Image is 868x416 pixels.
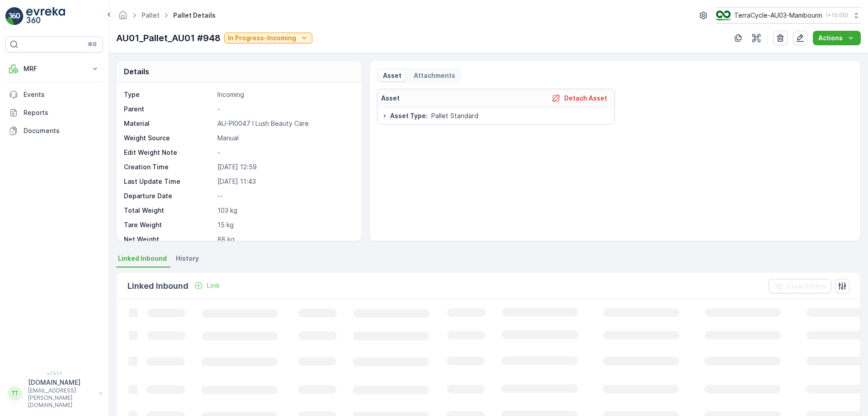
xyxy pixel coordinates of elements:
p: Total Weight [124,206,214,215]
a: Homepage [118,14,128,21]
img: logo [5,7,24,25]
p: Clear Filters [787,282,826,291]
span: Asset Type : [390,111,428,120]
a: Reports [5,104,103,122]
button: TerraCycle-AU03-Mambourin(+10:00) [716,7,861,24]
button: Link [190,280,223,291]
span: v 1.51.1 [5,371,103,376]
p: - [217,105,352,114]
p: In Progress-Incoming [228,33,296,43]
p: Details [124,66,149,77]
p: Creation Time [124,163,214,172]
p: [DATE] 11:43 [217,177,352,186]
p: [EMAIL_ADDRESS][PERSON_NAME][DOMAIN_NAME] [28,387,95,409]
p: 103 kg [217,206,352,215]
p: Link [207,281,220,290]
span: Pallet Details [171,11,217,20]
button: Detach Asset [548,93,611,104]
p: Reports [24,108,99,117]
p: Weight Source [124,134,214,143]
p: -- [217,191,352,201]
p: Last Update Time [124,177,214,186]
p: 15 kg [217,220,352,230]
button: Clear Filters [769,279,831,293]
span: Linked Inbound [118,254,167,263]
p: Documents [24,126,99,135]
img: image_D6FFc8H.png [716,10,731,20]
p: AU01_Pallet_AU01 #948 [116,31,221,45]
img: logo_light-DOdMpM7g.png [26,7,65,25]
button: Actions [813,31,861,45]
p: Tare Weight [124,220,214,230]
p: Incoming [217,90,352,99]
span: History [176,254,199,263]
p: Events [24,90,99,99]
button: TT[DOMAIN_NAME][EMAIL_ADDRESS][PERSON_NAME][DOMAIN_NAME] [5,378,103,409]
div: TT [8,386,22,401]
p: Actions [818,33,843,43]
p: MRF [24,64,85,73]
button: In Progress-Incoming [224,33,312,43]
p: [DATE] 12:59 [217,163,352,172]
p: Attachments [412,71,455,80]
a: Pallet [142,11,160,19]
p: Parent [124,105,214,114]
p: Asset [383,71,401,80]
p: Material [124,119,214,128]
p: Linked Inbound [127,280,189,292]
p: [DOMAIN_NAME] [28,378,95,387]
p: 88 kg [217,235,352,244]
p: Detach Asset [564,94,607,103]
button: MRF [5,60,103,78]
p: Net Weight [124,235,214,244]
p: TerraCycle-AU03-Mambourin [734,11,822,20]
p: ⌘B [88,41,97,48]
p: Departure Date [124,191,214,201]
p: Edit Weight Note [124,148,214,157]
span: Pallet Standard [431,111,478,120]
p: - [217,148,352,157]
p: ( +10:00 ) [826,12,848,19]
p: AU-PI0047 I Lush Beauty Care [217,119,352,128]
a: Documents [5,122,103,140]
p: Type [124,90,214,99]
p: Manual [217,134,352,143]
p: Asset [381,94,400,103]
a: Events [5,86,103,104]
